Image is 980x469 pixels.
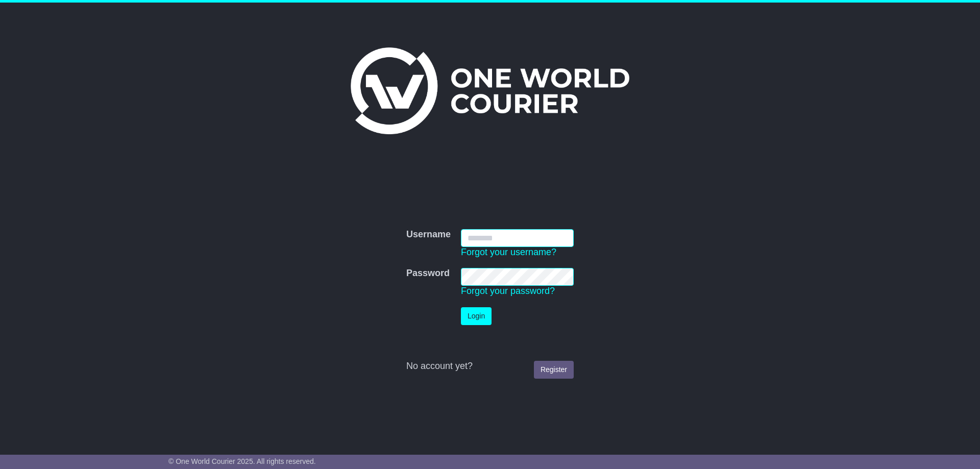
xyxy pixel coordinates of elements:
label: Username [406,229,451,240]
a: Register [534,361,574,379]
img: One World [351,47,629,134]
button: Login [461,307,492,325]
div: No account yet? [406,361,574,372]
label: Password [406,268,450,279]
a: Forgot your username? [461,247,556,257]
span: © One World Courier 2025. All rights reserved. [168,457,316,465]
a: Forgot your password? [461,286,555,296]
